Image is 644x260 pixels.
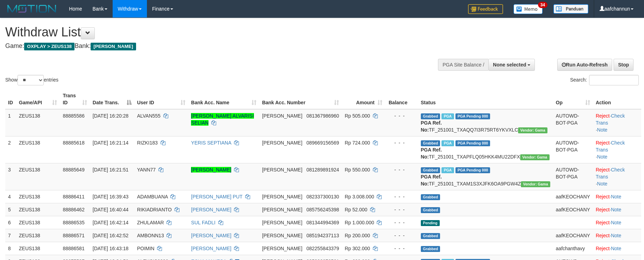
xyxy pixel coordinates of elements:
span: 88885586 [63,113,84,119]
span: 88885649 [63,167,84,173]
img: MOTION_logo.png [5,3,58,14]
td: ZEUS138 [16,190,60,203]
span: Vendor URL: https://trx31.1velocity.biz [520,154,550,160]
span: [DATE] 16:21:14 [93,140,128,146]
span: [DATE] 16:40:44 [93,207,128,212]
td: 7 [5,229,16,242]
span: 34 [538,2,547,8]
td: · · [593,136,641,163]
span: [DATE] 16:39:43 [93,194,128,199]
span: PGA Pending [455,167,490,173]
td: 1 [5,109,16,136]
h4: Game: Bank: [5,43,422,50]
span: [PERSON_NAME] [262,246,302,251]
th: Amount: activate to sort column ascending [342,89,385,109]
span: Copy 081367986960 to clipboard [306,113,339,119]
a: SUL FADLI [191,220,215,225]
th: Action [593,89,641,109]
span: RIZKI183 [137,140,158,146]
span: Rp 3.008.000 [345,194,374,199]
span: 88885618 [63,140,84,146]
div: - - - [388,219,415,226]
div: - - - [388,245,415,252]
span: Copy 082255843379 to clipboard [306,246,339,251]
span: Rp 302.000 [345,246,370,251]
th: Trans ID: activate to sort column ascending [60,89,90,109]
th: Balance [385,89,418,109]
img: panduan.png [553,4,588,14]
span: Copy 082337300130 to clipboard [306,194,339,199]
span: ZHULAMAR [137,220,164,225]
td: ZEUS138 [16,109,60,136]
span: [DATE] 16:20:28 [93,113,128,119]
span: POIMIN [137,246,155,251]
a: Reject [596,246,610,251]
a: Note [611,220,621,225]
a: Note [611,194,621,199]
th: Date Trans.: activate to sort column descending [90,89,134,109]
span: Copy 085194237113 to clipboard [306,233,339,238]
td: ZEUS138 [16,242,60,255]
a: Note [611,207,621,212]
span: Rp 724.000 [345,140,370,146]
td: AUTOWD-BOT-PGA [553,163,593,190]
div: - - - [388,206,415,213]
span: [PERSON_NAME] [262,194,302,199]
td: ZEUS138 [16,163,60,190]
a: Run Auto-Refresh [557,59,612,71]
span: Vendor URL: https://trx31.1velocity.biz [518,127,547,133]
div: PGA Site Balance / [438,59,488,71]
span: [PERSON_NAME] [262,113,302,119]
a: [PERSON_NAME] [191,207,231,212]
td: TF_251001_TXAPFLQ05HKK4MU22DFX [418,136,553,163]
th: Bank Acc. Number: activate to sort column ascending [259,89,342,109]
span: Rp 52.000 [345,207,367,212]
span: [PERSON_NAME] [262,220,302,225]
img: Feedback.jpg [468,4,503,14]
a: Note [597,127,608,133]
span: 88886411 [63,194,84,199]
td: ZEUS138 [16,136,60,163]
img: Button%20Memo.svg [514,4,543,14]
span: None selected [493,62,526,68]
span: [PERSON_NAME] [262,207,302,212]
a: Note [597,181,608,187]
a: Reject [596,140,610,146]
select: Showentries [17,75,44,85]
td: · [593,216,641,229]
span: Rp 505.000 [345,113,370,119]
span: Grabbed [421,140,440,146]
b: PGA Ref. No: [421,174,442,187]
td: · · [593,109,641,136]
b: PGA Ref. No: [421,147,442,160]
a: Reject [596,167,610,173]
span: 88886462 [63,207,84,212]
b: PGA Ref. No: [421,120,442,133]
span: 88886571 [63,233,84,238]
span: [DATE] 16:43:18 [93,246,128,251]
td: ZEUS138 [16,203,60,216]
div: - - - [388,166,415,173]
td: 5 [5,203,16,216]
span: [DATE] 16:21:51 [93,167,128,173]
a: [PERSON_NAME] PUT [191,194,242,199]
span: Rp 1.000.000 [345,220,374,225]
td: · [593,242,641,255]
td: AUTOWD-BOT-PGA [553,109,593,136]
span: [PERSON_NAME] [262,233,302,238]
td: ZEUS138 [16,229,60,242]
td: · · [593,163,641,190]
td: aafKEOCHANY [553,203,593,216]
td: · [593,190,641,203]
span: [PERSON_NAME] [91,43,136,50]
a: [PERSON_NAME] [191,233,231,238]
div: - - - [388,232,415,239]
span: AMBONN13 [137,233,164,238]
a: Reject [596,194,610,199]
a: Note [597,154,608,160]
span: Vendor URL: https://trx31.1velocity.biz [521,181,550,187]
span: Pending [421,220,440,226]
span: ALVAN555 [137,113,161,119]
th: Op: activate to sort column ascending [553,89,593,109]
span: Copy 089669156569 to clipboard [306,140,339,146]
